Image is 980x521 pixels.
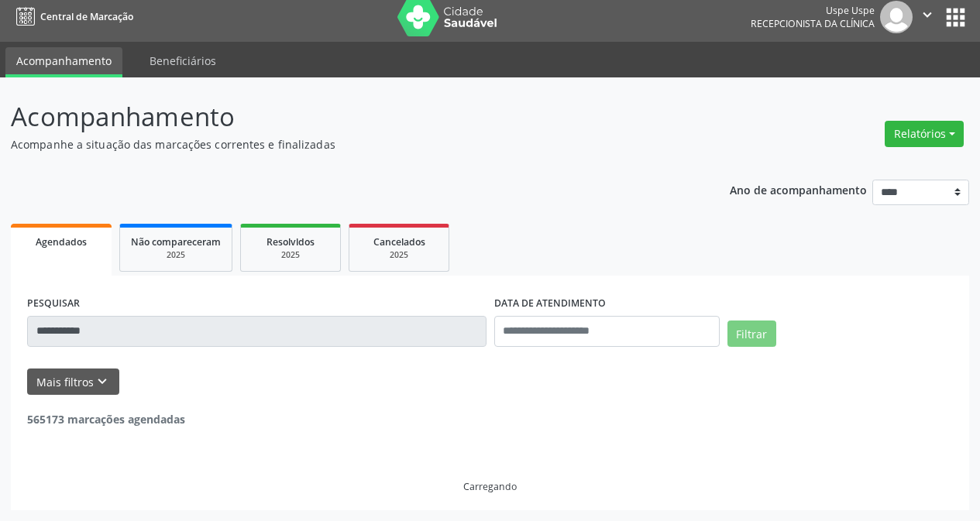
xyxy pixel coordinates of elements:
[252,249,329,261] div: 2025
[94,373,111,390] i: keyboard_arrow_down
[885,121,964,147] button: Relatórios
[27,292,80,316] label: PESQUISAR
[463,480,517,493] div: Carregando
[913,1,942,33] button: 
[11,98,682,136] p: Acompanhamento
[266,235,315,249] span: Resolvidos
[751,17,875,30] span: Recepcionista da clínica
[131,249,221,261] div: 2025
[360,249,438,261] div: 2025
[494,292,606,316] label: DATA DE ATENDIMENTO
[27,412,185,427] strong: 565173 marcações agendadas
[11,136,682,153] p: Acompanhe a situação das marcações correntes e finalizadas
[751,4,875,17] div: Uspe Uspe
[942,4,969,31] button: apps
[880,1,913,33] img: img
[40,10,133,23] span: Central de Marcação
[919,6,936,23] i: 
[139,47,227,74] a: Beneficiários
[131,235,221,249] span: Não compareceram
[373,235,425,249] span: Cancelados
[730,180,867,199] p: Ano de acompanhamento
[5,47,122,77] a: Acompanhamento
[727,320,776,347] button: Filtrar
[36,235,87,249] span: Agendados
[11,4,133,29] a: Central de Marcação
[27,368,119,396] button: Mais filtroskeyboard_arrow_down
